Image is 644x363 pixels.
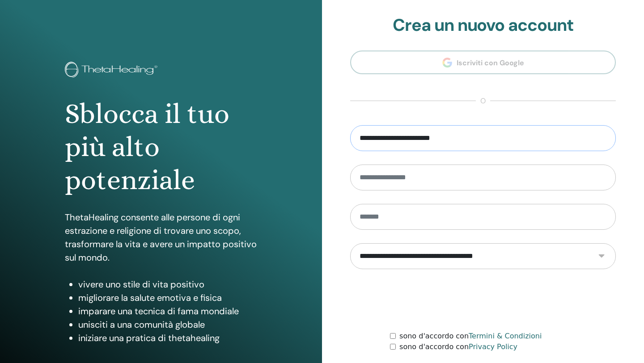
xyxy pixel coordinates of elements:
h1: Sblocca il tuo più alto potenziale [65,97,257,197]
label: sono d'accordo con [399,342,517,352]
label: sono d'accordo con [399,331,542,342]
a: Privacy Policy [469,342,517,351]
li: unisciti a una comunità globale [78,318,257,331]
span: o [476,96,490,106]
li: iniziare una pratica di thetahealing [78,331,257,345]
p: ThetaHealing consente alle persone di ogni estrazione e religione di trovare uno scopo, trasforma... [65,211,257,264]
a: Termini & Condizioni [469,332,542,340]
li: vivere uno stile di vita positivo [78,278,257,291]
h2: Crea un nuovo account [350,15,616,36]
li: imparare una tecnica di fama mondiale [78,304,257,318]
li: migliorare la salute emotiva e fisica [78,291,257,304]
iframe: reCAPTCHA [415,283,551,317]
